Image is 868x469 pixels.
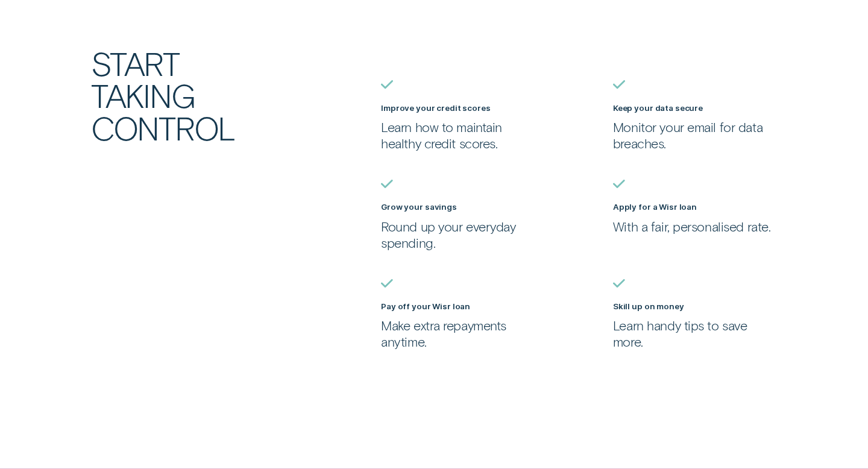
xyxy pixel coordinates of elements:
p: Monitor your email for data breaches. [613,119,777,151]
label: Skill up on money [613,301,684,311]
h2: START TAKING CONTROL [91,47,290,143]
label: Pay off your Wisr loan [381,301,470,311]
p: Make extra repayments anytime. [381,317,545,350]
p: Learn handy tips to save more. [613,317,777,350]
p: Round up your everyday spending. [381,218,545,251]
label: Keep your data secure [613,103,703,113]
label: Improve your credit scores [381,103,491,113]
label: Grow your savings [381,202,457,212]
label: Apply for a Wisr loan [613,202,697,212]
p: With a fair, personalised rate. [613,218,777,234]
p: Learn how to maintain healthy credit scores. [381,119,545,151]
